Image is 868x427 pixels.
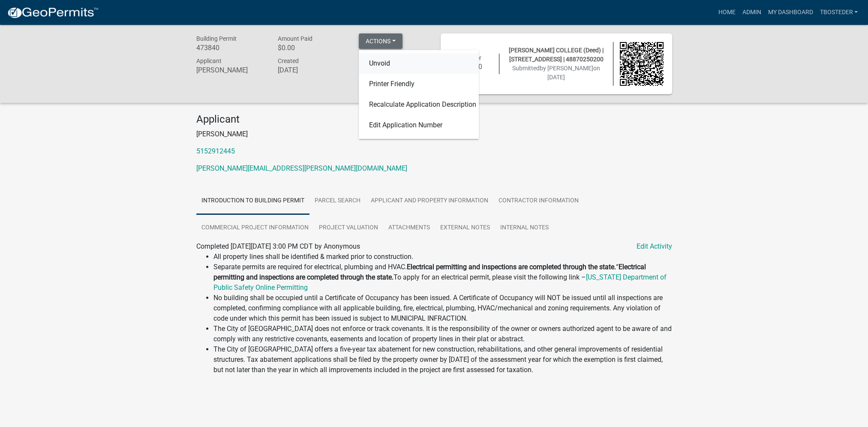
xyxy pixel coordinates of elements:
[359,54,479,74] a: Unvoid
[213,263,646,281] strong: Electrical permitting and inspections are completed through the state.
[196,147,235,155] a: 5152912445
[196,57,222,64] span: Applicant
[196,187,309,215] a: Introduction to Building Permit
[359,115,479,136] a: Edit Application Number
[764,4,816,21] a: My Dashboard
[495,214,554,242] a: Internal Notes
[309,187,366,215] a: Parcel search
[213,262,672,293] li: Separate permits are required for electrical, plumbing and HVAC. “ To apply for an electrical per...
[637,241,672,252] a: Edit Activity
[540,65,593,72] span: by [PERSON_NAME]
[407,263,616,271] strong: Electrical permitting and inspections are completed through the state.
[277,57,298,64] span: Created
[196,129,672,139] p: [PERSON_NAME]
[359,74,479,95] a: Printer Friendly
[359,50,479,139] div: Actions
[509,47,604,63] span: [PERSON_NAME] COLLEGE (Deed) | [STREET_ADDRESS] | 48870250200
[213,344,672,375] li: The City of [GEOGRAPHIC_DATA] offers a five-year tax abatement for new construction, rehabilitati...
[196,242,360,250] span: Completed [DATE][DATE] 3:00 PM CDT by Anonymous
[359,33,402,49] button: Actions
[816,4,861,21] a: tbosteder
[435,214,495,242] a: External Notes
[739,4,764,21] a: Admin
[196,44,265,52] h6: 473840
[213,293,672,324] li: No building shall be occupied until a Certificate of Occupancy has been issued. A Certificate of ...
[620,42,664,86] img: QR code
[277,66,346,74] h6: [DATE]
[196,66,265,74] h6: [PERSON_NAME]
[196,113,672,126] h4: Applicant
[213,273,667,292] a: [US_STATE] Department of Public Safety Online Permitting
[359,95,479,115] a: Recalculate Application Description
[277,44,346,52] h6: $0.00
[213,252,672,262] li: All property lines shall be identified & marked prior to construction.
[715,4,739,21] a: Home
[493,187,584,215] a: Contractor Information
[196,214,314,242] a: Commercial Project Information
[512,65,600,81] span: Submitted on [DATE]
[213,324,672,344] li: The City of [GEOGRAPHIC_DATA] does not enforce or track covenants. It is the responsibility of th...
[314,214,383,242] a: Project Valuation
[277,35,312,42] span: Amount Paid
[366,187,493,215] a: Applicant and Property Information
[196,164,407,172] a: [PERSON_NAME][EMAIL_ADDRESS][PERSON_NAME][DOMAIN_NAME]
[196,35,237,42] span: Building Permit
[383,214,435,242] a: Attachments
